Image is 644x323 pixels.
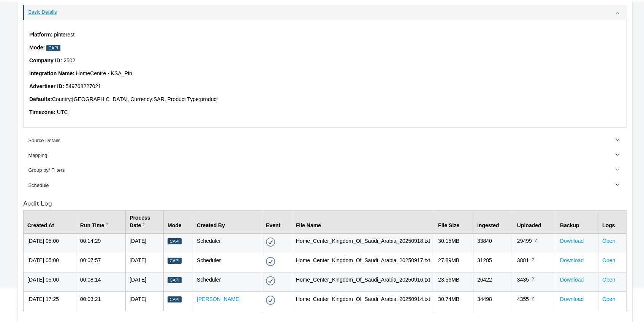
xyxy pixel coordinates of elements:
td: 3881 [513,251,556,271]
a: Open [602,236,615,242]
div: Source Details [28,136,622,143]
a: Open [602,256,615,262]
a: Mapping [23,147,627,161]
div: Capi [168,237,182,243]
strong: Timezone: [29,108,55,114]
div: Basic Details [28,7,622,14]
strong: Advertiser ID : [29,82,64,88]
th: Uploaded [513,209,556,232]
a: Download [560,294,584,301]
td: [DATE] 17:25 [24,290,76,309]
th: Event [262,209,292,232]
td: 27.89 MB [434,251,473,271]
td: 00:07:57 [76,251,125,271]
td: Home_Center_Kingdom_Of_Saudi_Arabia_20250918.txt [292,232,434,251]
div: Capi [46,43,60,50]
th: Mode [164,209,193,232]
div: Basic Details [23,18,627,126]
td: [DATE] 05:00 [24,271,76,290]
a: Download [560,256,584,262]
strong: Company ID: [29,56,62,62]
p: 2502 [29,55,620,63]
td: 30.15 MB [434,232,473,251]
strong: Mode: [29,43,45,49]
a: Open [602,294,615,301]
p: 549768227021 [29,81,620,89]
a: Source Details [23,131,627,146]
div: Capi [168,295,182,301]
p: UTC [29,107,620,115]
th: Created At [24,209,76,232]
td: 29499 [513,232,556,251]
a: [PERSON_NAME] [197,294,241,301]
p: HomeCentre - KSA_Pin [29,68,620,76]
a: Open [602,275,615,281]
td: [DATE] 05:00 [24,232,76,251]
td: [DATE] [126,232,164,251]
div: Schedule [28,180,622,188]
td: Home_Center_Kingdom_Of_Saudi_Arabia_20250914.txt [292,290,434,309]
div: Group by/ Filters [28,165,622,173]
th: File Name [292,209,434,232]
td: 3435 [513,271,556,290]
a: Schedule [23,176,627,191]
th: Created By [193,209,262,232]
td: 31285 [473,251,513,271]
div: Capi [168,256,182,263]
td: 00:03:21 [76,290,125,309]
th: Logs [598,209,627,232]
th: Run Time [76,209,125,232]
td: [DATE] 05:00 [24,251,76,271]
a: Download [560,275,584,281]
td: Home_Center_Kingdom_Of_Saudi_Arabia_20250917.txt [292,251,434,271]
td: 26422 [473,271,513,290]
th: Ingested [473,209,513,232]
strong: Integration Name: [29,69,74,75]
p: Country: [GEOGRAPHIC_DATA] , Currency: SAR , Product Type: product [29,94,620,102]
th: File Size [434,209,473,232]
a: Download [560,236,584,242]
td: 00:08:14 [76,271,125,290]
td: 00:14:29 [76,232,125,251]
td: [DATE] [126,290,164,309]
th: Process Date [126,209,164,232]
td: 33840 [473,232,513,251]
td: Scheduler [193,232,262,251]
div: Mapping [28,150,622,158]
td: 30.74 MB [434,290,473,309]
div: Audit Log [23,198,627,206]
td: [DATE] [126,271,164,290]
td: Scheduler [193,251,262,271]
td: 23.56 MB [434,271,473,290]
td: 34498 [473,290,513,309]
a: Group by/ Filters [23,161,627,176]
a: Basic Details [23,3,627,18]
td: [DATE] [126,251,164,271]
strong: Defaults: [29,95,52,101]
div: Capi [168,275,182,282]
p: pinterest [29,30,620,37]
th: Backup [556,209,598,232]
td: Scheduler [193,271,262,290]
td: 4355 [513,290,556,309]
strong: Platform: [29,30,52,36]
td: Home_Center_Kingdom_Of_Saudi_Arabia_20250916.txt [292,271,434,290]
